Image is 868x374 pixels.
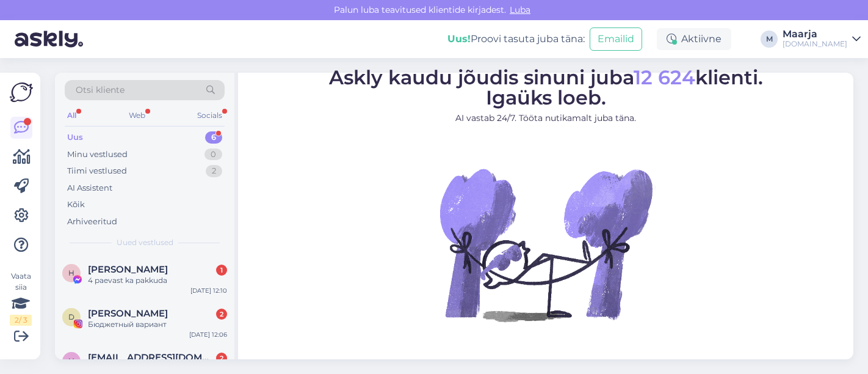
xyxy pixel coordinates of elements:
[67,216,117,228] div: Arhiveeritud
[329,112,763,125] p: AI vastab 24/7. Tööta nutikamalt juba täna.
[590,28,642,51] button: Emailid
[204,148,222,161] div: 0
[10,271,32,326] div: Vaata siia
[117,237,173,248] span: Uued vestlused
[216,309,227,320] div: 2
[76,84,125,97] span: Otsi kliente
[67,148,128,161] div: Minu vestlused
[190,286,227,295] div: [DATE] 12:10
[67,165,127,177] div: Tiimi vestlused
[329,65,763,109] span: Askly kaudu jõudis sinuni juba klienti. Igaüks loeb.
[657,28,731,50] div: Aktiivne
[88,352,215,363] span: hannapahn@gmail.com
[506,4,534,15] span: Luba
[88,264,168,275] span: Helga Palmsalu
[761,31,778,48] div: M
[783,29,861,49] a: Maarja[DOMAIN_NAME]
[68,312,74,321] span: D
[65,108,79,123] div: All
[447,32,585,46] div: Proovi tasuta juba täna:
[216,353,227,364] div: 2
[10,82,33,102] img: Askly Logo
[206,165,222,177] div: 2
[68,356,74,365] span: h
[67,199,85,211] div: Kõik
[783,39,847,49] div: [DOMAIN_NAME]
[88,308,168,319] span: Diana Maistruk
[88,275,227,286] div: 4 paevast ka pakkuda
[216,265,227,276] div: 1
[783,29,847,39] div: Maarja
[436,134,656,354] img: No Chat active
[447,33,471,45] b: Uus!
[67,131,83,144] div: Uus
[195,108,225,123] div: Socials
[189,330,227,339] div: [DATE] 12:06
[68,268,74,277] span: H
[88,319,227,330] div: Бюджетный вариант
[126,108,148,123] div: Web
[205,131,222,144] div: 6
[10,315,32,326] div: 2 / 3
[634,65,695,89] span: 12 624
[67,182,112,194] div: AI Assistent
